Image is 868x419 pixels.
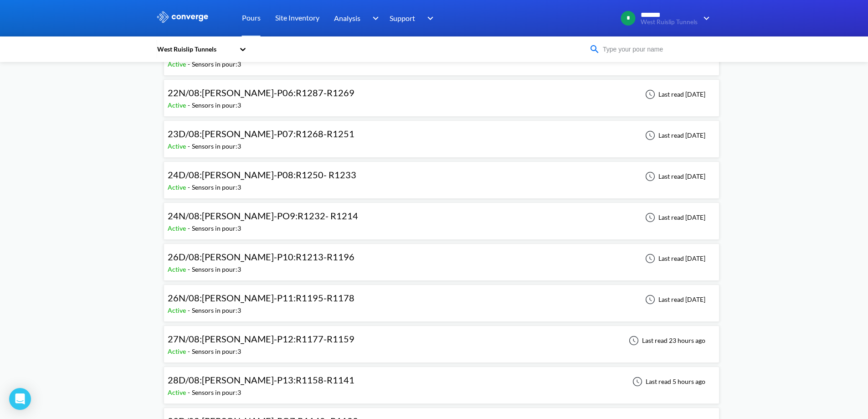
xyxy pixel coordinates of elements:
[168,265,188,273] span: Active
[164,131,719,139] a: 23D/08:[PERSON_NAME]-P07:R1268-R1251Active-Sensors in pour:3Last read [DATE]
[164,172,719,180] a: 24D/08:[PERSON_NAME]-P08:R1250- R1233Active-Sensors in pour:3Last read [DATE]
[156,11,209,23] img: logo_ewhite.svg
[168,292,354,303] span: 26N/08:[PERSON_NAME]-P11:R1195-R1178
[168,101,188,109] span: Active
[168,128,354,139] span: 23D/08:[PERSON_NAME]-P07:R1268-R1251
[640,212,708,223] div: Last read [DATE]
[188,183,192,191] span: -
[168,347,188,355] span: Active
[192,182,241,192] div: Sensors in pour: 3
[168,142,188,150] span: Active
[164,90,719,98] a: 22N/08:[PERSON_NAME]-P06:R1287-R1269Active-Sensors in pour:3Last read [DATE]
[168,183,188,191] span: Active
[164,213,719,221] a: 24N/08:[PERSON_NAME]-PO9:R1232- R1214Active-Sensors in pour:3Last read [DATE]
[192,388,241,398] div: Sensors in pour: 3
[188,224,192,232] span: -
[9,388,31,410] div: Open Intercom Messenger
[168,210,358,221] span: 24N/08:[PERSON_NAME]-PO9:R1232- R1214
[188,388,192,396] span: -
[698,13,712,24] img: downArrow.svg
[624,335,708,346] div: Last read 23 hours ago
[192,141,241,151] div: Sensors in pour: 3
[188,101,192,109] span: -
[188,347,192,355] span: -
[168,306,188,314] span: Active
[168,87,354,98] span: 22N/08:[PERSON_NAME]-P06:R1287-R1269
[640,171,708,182] div: Last read [DATE]
[156,44,235,54] div: West Ruislip Tunnels
[627,376,708,387] div: Last read 5 hours ago
[164,254,719,262] a: 26D/08:[PERSON_NAME]-P10:R1213-R1196Active-Sensors in pour:3Last read [DATE]
[192,264,241,274] div: Sensors in pour: 3
[188,306,192,314] span: -
[390,12,415,24] span: Support
[164,295,719,303] a: 26N/08:[PERSON_NAME]-P11:R1195-R1178Active-Sensors in pour:3Last read [DATE]
[192,100,241,110] div: Sensors in pour: 3
[192,59,241,69] div: Sensors in pour: 3
[168,224,188,232] span: Active
[188,265,192,273] span: -
[168,388,188,396] span: Active
[164,377,719,385] a: 28D/08:[PERSON_NAME]-P13:R1158-R1141Active-Sensors in pour:3Last read 5 hours ago
[640,89,708,100] div: Last read [DATE]
[366,13,381,24] img: downArrow.svg
[168,374,354,385] span: 28D/08:[PERSON_NAME]-P13:R1158-R1141
[164,336,719,344] a: 27N/08:[PERSON_NAME]-P12:R1177-R1159Active-Sensors in pour:3Last read 23 hours ago
[192,223,241,233] div: Sensors in pour: 3
[192,347,241,357] div: Sensors in pour: 3
[640,294,708,305] div: Last read [DATE]
[334,12,360,24] span: Analysis
[168,60,188,68] span: Active
[188,142,192,150] span: -
[192,305,241,316] div: Sensors in pour: 3
[168,333,354,344] span: 27N/08:[PERSON_NAME]-P12:R1177-R1159
[168,251,354,262] span: 26D/08:[PERSON_NAME]-P10:R1213-R1196
[188,60,192,68] span: -
[640,253,708,264] div: Last read [DATE]
[589,44,600,55] img: icon-search-blue.svg
[600,44,710,54] input: Type your pour name
[421,13,436,24] img: downArrow.svg
[168,169,356,180] span: 24D/08:[PERSON_NAME]-P08:R1250- R1233
[641,19,698,26] span: West Ruislip Tunnels
[640,130,708,141] div: Last read [DATE]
